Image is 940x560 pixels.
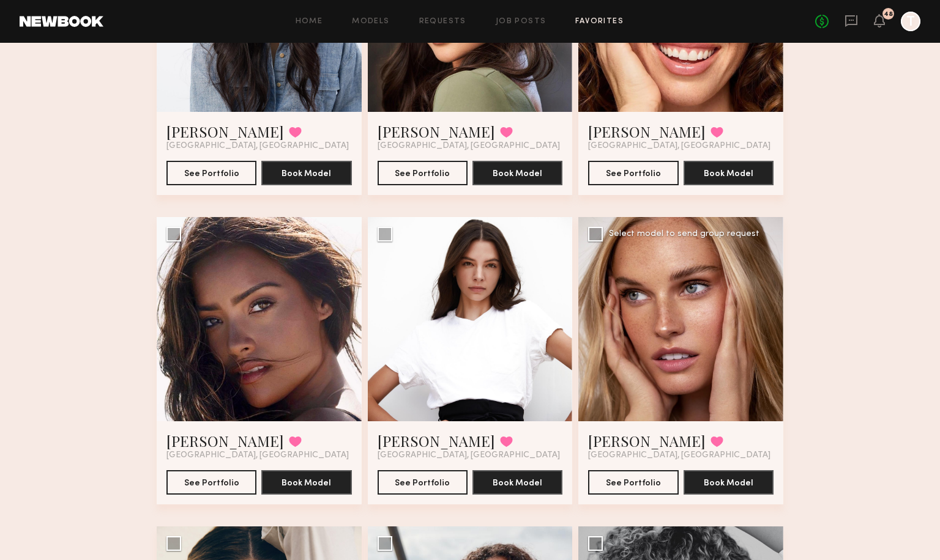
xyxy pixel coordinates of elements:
[684,161,774,185] button: Book Model
[684,477,774,487] a: Book Model
[588,161,678,185] button: See Portfolio
[588,451,770,460] span: [GEOGRAPHIC_DATA], [GEOGRAPHIC_DATA]
[496,18,546,26] a: Job Posts
[261,161,351,185] button: Book Model
[166,470,256,495] button: See Portfolio
[296,18,323,26] a: Home
[684,168,774,178] a: Book Model
[588,141,770,151] span: [GEOGRAPHIC_DATA], [GEOGRAPHIC_DATA]
[884,11,893,18] div: 48
[261,470,351,495] button: Book Model
[378,451,560,460] span: [GEOGRAPHIC_DATA], [GEOGRAPHIC_DATA]
[472,168,562,178] a: Book Model
[352,18,389,26] a: Models
[588,122,706,141] a: [PERSON_NAME]
[378,161,468,185] button: See Portfolio
[166,141,349,151] span: [GEOGRAPHIC_DATA], [GEOGRAPHIC_DATA]
[378,470,468,495] button: See Portfolio
[575,18,624,26] a: Favorites
[166,161,256,185] button: See Portfolio
[588,431,706,451] a: [PERSON_NAME]
[166,431,284,451] a: [PERSON_NAME]
[166,122,284,141] a: [PERSON_NAME]
[261,477,351,487] a: Book Model
[261,168,351,178] a: Book Model
[901,12,920,31] a: T
[378,141,560,151] span: [GEOGRAPHIC_DATA], [GEOGRAPHIC_DATA]
[588,470,678,495] button: See Portfolio
[378,431,495,451] a: [PERSON_NAME]
[378,122,495,141] a: [PERSON_NAME]
[419,18,466,26] a: Requests
[166,451,349,460] span: [GEOGRAPHIC_DATA], [GEOGRAPHIC_DATA]
[609,230,759,238] div: Select model to send group request
[472,161,562,185] button: Book Model
[472,470,562,495] button: Book Model
[684,470,774,495] button: Book Model
[472,477,562,487] a: Book Model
